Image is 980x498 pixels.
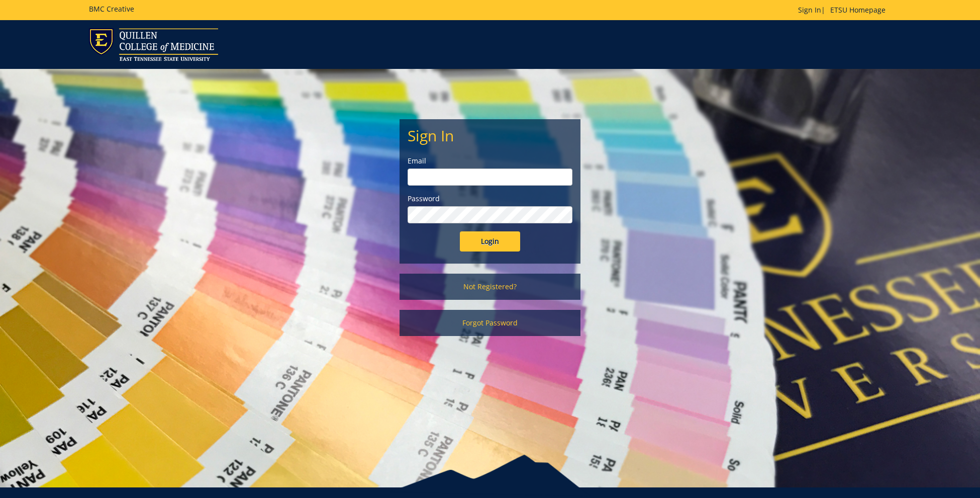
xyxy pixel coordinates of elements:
[89,28,218,61] img: ETSU logo
[408,127,572,144] h2: Sign In
[400,310,580,336] a: Forgot Password
[89,5,134,13] h5: BMC Creative
[825,5,891,15] a: ETSU Homepage
[460,231,520,252] input: Login
[798,5,821,15] a: Sign In
[798,5,891,15] p: |
[408,194,572,204] label: Password
[400,274,580,300] a: Not Registered?
[408,156,572,166] label: Email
